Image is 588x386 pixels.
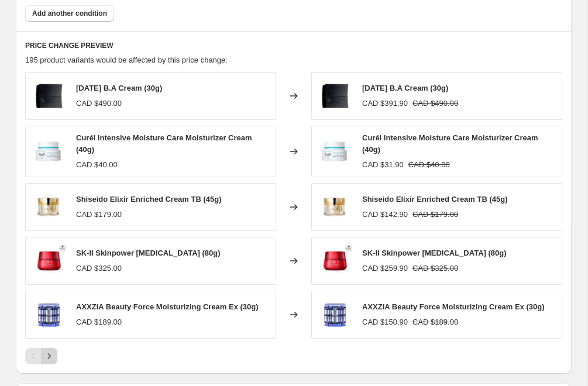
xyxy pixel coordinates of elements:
button: Next [41,348,57,364]
div: CAD $179.00 [76,209,122,220]
nav: Pagination [25,348,57,364]
span: SK-II Skinpower [MEDICAL_DATA] (80g) [362,249,507,257]
strike: CAD $40.00 [408,159,450,171]
div: CAD $189.00 [76,316,122,328]
strike: CAD $189.00 [412,316,458,328]
h6: PRICE CHANGE PREVIEW [25,41,562,50]
strike: CAD $490.00 [412,98,458,109]
img: elixircream_8c81cf8c-877f-4734-a179-c664ee0d6a75_80x.jpg [318,189,353,225]
div: CAD $490.00 [76,98,122,109]
img: sk-skinpower_80x.jpg [318,243,353,278]
div: CAD $259.90 [362,263,408,274]
div: CAD $40.00 [76,159,118,171]
button: Add another condition [25,5,114,22]
div: CAD $31.90 [362,159,404,171]
img: sk-skinpower_80x.jpg [32,243,67,278]
span: Curél Intensive Moisture Care Moisturizer Cream (40g) [76,133,252,154]
span: [DATE] B.A Cream (30g) [362,84,448,92]
img: d53cf4eff4345d4fa2199ba35e2658ba_625x625_8c291ab2-905c-45c1-ad44-3b1f81fc6d1d_80x.jpg [32,78,67,113]
span: Shiseido Elixir Enriched Cream TB (45g) [76,195,222,204]
strike: CAD $179.00 [412,209,458,220]
span: Add another condition [32,9,107,18]
div: CAD $142.90 [362,209,408,220]
div: CAD $391.90 [362,98,408,109]
strike: CAD $325.00 [412,263,458,274]
span: [DATE] B.A Cream (30g) [76,84,162,92]
span: SK-II Skinpower [MEDICAL_DATA] (80g) [76,249,221,257]
img: d53cf4eff4345d4fa2199ba35e2658ba_625x625_8c291ab2-905c-45c1-ad44-3b1f81fc6d1d_80x.jpg [318,78,353,113]
img: 4560413150533_l_80x.jpg [318,297,353,332]
img: elixircream_8c81cf8c-877f-4734-a179-c664ee0d6a75_80x.jpg [32,189,67,225]
span: 195 product variants would be affected by this price change: [25,56,228,64]
div: CAD $325.00 [76,263,122,274]
span: Shiseido Elixir Enriched Cream TB (45g) [362,195,508,204]
span: AXXZIA Beauty Force Moisturizing Cream Ex (30g) [362,302,545,311]
img: 4560413150533_l_80x.jpg [32,297,67,332]
span: Curél Intensive Moisture Care Moisturizer Cream (40g) [362,133,538,154]
img: curel-intensive-moisture-cream-front_d263a124-6714-41ae-87e6-21ed1fc9f23f_80x.jpg [318,134,353,169]
img: curel-intensive-moisture-cream-front_d263a124-6714-41ae-87e6-21ed1fc9f23f_80x.jpg [32,134,67,169]
span: AXXZIA Beauty Force Moisturizing Cream Ex (30g) [76,302,259,311]
div: CAD $150.90 [362,316,408,328]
